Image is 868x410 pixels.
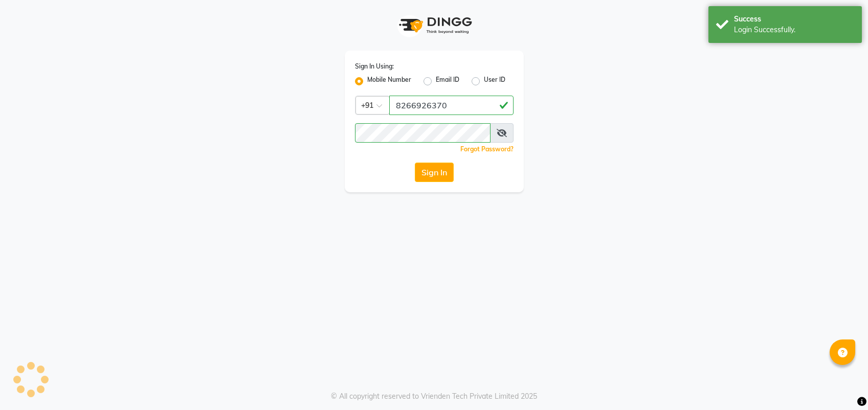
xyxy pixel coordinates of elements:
button: Sign In [415,163,454,182]
img: logo1.svg [393,10,475,40]
div: Success [734,14,854,25]
label: Sign In Using: [355,62,394,71]
a: Forgot Password? [460,145,514,153]
label: User ID [484,75,505,87]
div: Login Successfully. [734,25,854,35]
input: Username [355,123,491,143]
label: Email ID [436,75,459,87]
label: Mobile Number [367,75,411,87]
input: Username [389,96,514,115]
